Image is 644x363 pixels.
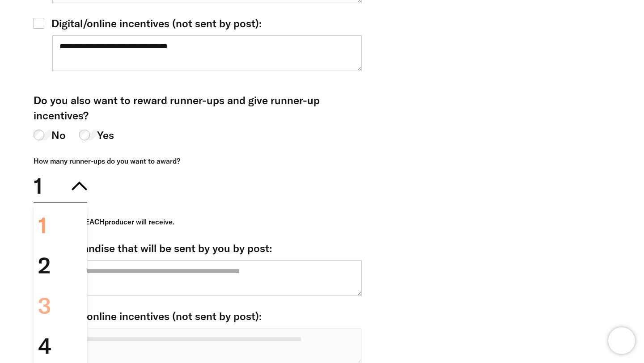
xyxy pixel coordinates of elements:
[97,127,114,143] span: Yes
[34,286,87,326] div: 3
[51,241,272,256] span: Merchandise that will be sent by you by post:
[34,166,87,203] button: 1
[34,170,43,202] span: 1
[85,217,105,226] span: EACH
[34,156,180,166] span: How many runner-ups do you want to award?
[34,18,44,29] input: Digital/online incentives (not sent by post):
[51,127,66,143] span: No
[34,245,87,286] div: 2
[79,130,97,140] input: Yes
[34,205,87,245] div: 1
[34,93,364,123] div: Do you also want to reward runner-ups and give runner-up incentives?
[51,308,262,324] span: Digital/online incentives (not sent by post):
[608,327,635,354] iframe: Brevo live chat
[51,16,262,31] span: Digital/online incentives (not sent by post):
[34,217,174,227] span: Please list what producer will receive.
[34,130,51,140] input: No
